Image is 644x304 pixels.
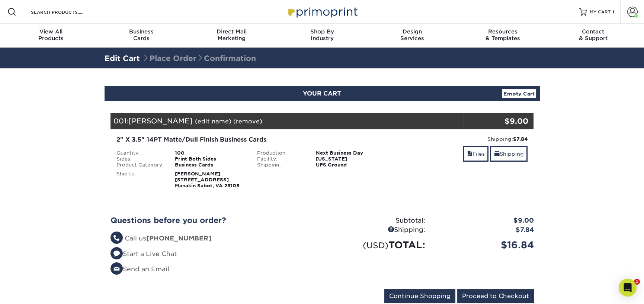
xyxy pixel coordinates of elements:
[285,4,359,20] img: Primoprint
[251,156,310,162] div: Facility:
[30,7,103,16] input: SEARCH PRODUCTS.....
[463,146,488,162] a: Files
[6,28,96,42] div: Products
[634,279,640,285] span: 1
[110,113,463,129] div: 001:
[322,238,431,252] div: TOTAL:
[490,146,528,162] a: Shipping
[111,171,170,189] div: Ship to:
[251,162,310,168] div: Shipping:
[367,28,458,42] div: Services
[322,216,431,226] div: Subtotal:
[116,135,387,144] div: 2" X 3.5" 14PT Matte/Dull Finish Business Cards
[111,156,170,162] div: Sides:
[6,28,96,35] span: View All
[111,162,170,168] div: Product Category:
[384,289,455,303] input: Continue Shopping
[619,279,637,297] div: Open Intercom Messenger
[548,24,638,48] a: Contact& Support
[186,28,277,35] span: Direct Mail
[457,289,534,303] input: Proceed to Checkout
[322,225,431,235] div: Shipping:
[494,151,499,157] span: shipping
[96,28,186,35] span: Business
[169,150,251,156] div: 100
[277,28,367,42] div: Industry
[458,28,548,35] span: Resources
[175,171,239,188] strong: [PERSON_NAME] [STREET_ADDRESS] Manakin Sabot, VA 23103
[310,162,393,168] div: UPS Ground
[6,24,96,48] a: View AllProducts
[142,54,256,63] span: Place Order Confirmation
[128,117,193,125] span: [PERSON_NAME]
[458,28,548,42] div: & Templates
[186,24,277,48] a: Direct MailMarketing
[431,225,539,235] div: $7.84
[548,28,638,35] span: Contact
[590,9,611,15] span: MY CART
[277,28,367,35] span: Shop By
[233,118,262,125] a: (remove)
[303,90,341,97] span: YOUR CART
[612,9,614,14] span: 1
[277,24,367,48] a: Shop ByIndustry
[110,234,317,243] li: Call us
[463,116,528,127] div: $9.00
[548,28,638,42] div: & Support
[458,24,548,48] a: Resources& Templates
[398,135,528,143] div: Shipping:
[146,235,211,242] strong: [PHONE_NUMBER]
[105,54,140,63] a: Edit Cart
[96,24,186,48] a: BusinessCards
[251,150,310,156] div: Production:
[363,240,388,250] small: (USD)
[169,162,251,168] div: Business Cards
[502,89,536,98] a: Empty Cart
[513,136,528,142] strong: $7.84
[467,151,472,157] span: files
[431,216,539,226] div: $9.00
[169,156,251,162] div: Print Both Sides
[186,28,277,42] div: Marketing
[195,118,231,125] a: (edit name)
[111,150,170,156] div: Quantity:
[367,24,458,48] a: DesignServices
[96,28,186,42] div: Cards
[310,156,393,162] div: [US_STATE]
[110,216,317,225] h2: Questions before you order?
[367,28,458,35] span: Design
[110,250,177,258] a: Start a Live Chat
[431,238,539,252] div: $16.84
[110,265,169,273] a: Send an Email
[310,150,393,156] div: Next Business Day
